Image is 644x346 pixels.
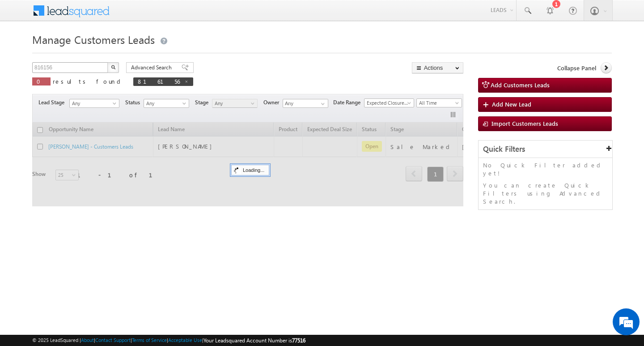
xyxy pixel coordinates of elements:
button: Actions [412,62,463,73]
span: 77516 [292,337,305,344]
span: © 2025 LeadSquared | | | | | [32,336,305,345]
a: Any [144,99,189,108]
a: Acceptable Use [168,337,202,343]
span: Advanced Search [131,64,174,72]
span: results found [53,77,124,85]
p: You can create Quick Filters using Advanced Search. [483,181,608,205]
span: Import Customers Leads [491,120,558,127]
a: Terms of Service [132,337,167,343]
span: Your Leadsquared Account Number is [203,337,305,344]
span: Owner [263,98,283,107]
div: Quick Filters [479,141,612,158]
div: Loading... [231,165,269,175]
span: Stage [195,98,212,107]
span: Any [70,99,116,107]
span: Status [125,98,144,107]
a: Show All Items [316,99,327,108]
span: All Time [417,99,459,107]
a: All Time [416,98,462,107]
span: Manage Customers Leads [32,32,155,47]
span: Any [212,99,255,107]
p: No Quick Filter added yet! [483,161,608,177]
span: 816156 [138,77,180,85]
a: Any [69,99,119,108]
span: Collapse Panel [557,64,596,72]
img: Search [111,65,115,69]
span: Date Range [333,98,364,107]
a: About [81,337,94,343]
span: Lead Stage [38,98,68,107]
span: 0 [37,77,46,85]
span: Add New Lead [492,100,531,108]
a: Any [212,99,258,108]
span: Expected Closure Date [364,99,411,107]
span: Any [144,99,186,107]
a: Expected Closure Date [364,98,414,107]
input: Type to Search [283,99,328,108]
span: Add Customers Leads [491,81,550,89]
a: Contact Support [95,337,131,343]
